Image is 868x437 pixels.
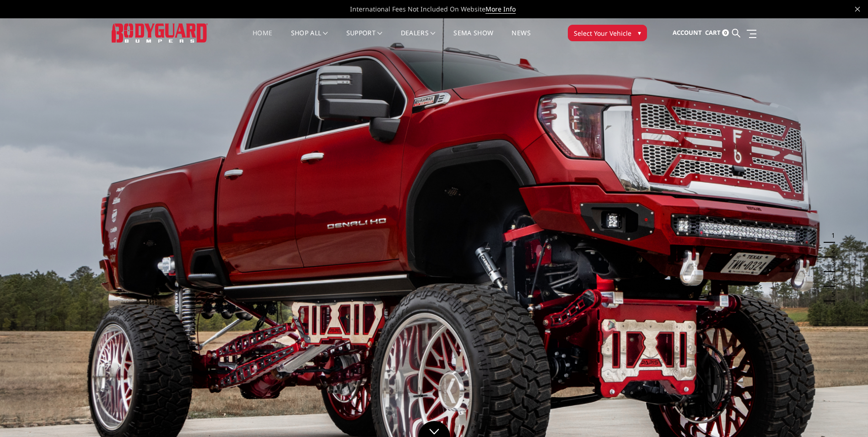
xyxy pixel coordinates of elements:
[705,28,721,37] span: Cart
[418,421,450,437] a: Click to Down
[673,28,702,37] span: Account
[826,243,835,257] button: 2 of 5
[722,29,729,36] span: 0
[253,30,272,48] a: Home
[512,30,530,48] a: News
[401,30,436,48] a: Dealers
[568,25,647,41] button: Select Your Vehicle
[826,272,835,287] button: 4 of 5
[826,257,835,272] button: 3 of 5
[346,30,383,48] a: Support
[705,21,729,45] a: Cart 0
[638,28,641,38] span: ▾
[574,28,631,38] span: Select Your Vehicle
[826,228,835,243] button: 1 of 5
[822,393,868,437] iframe: Chat Widget
[826,287,835,301] button: 5 of 5
[673,21,702,45] a: Account
[453,30,493,48] a: SEMA Show
[485,5,516,14] a: More Info
[291,30,328,48] a: shop all
[112,23,208,42] img: BODYGUARD BUMPERS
